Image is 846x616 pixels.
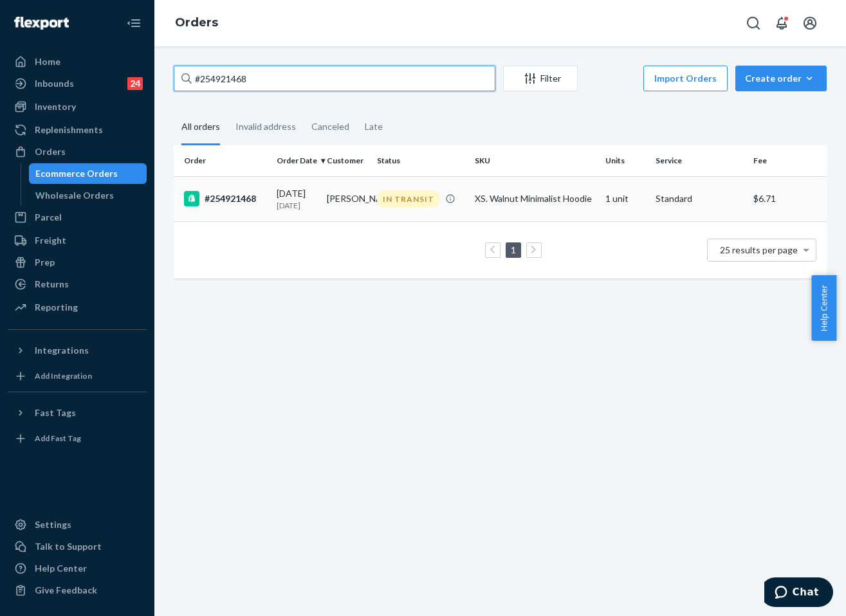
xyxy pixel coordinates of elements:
a: Add Integration [8,366,147,386]
div: Integrations [35,344,89,357]
div: Customer [327,155,367,166]
div: XS. Walnut Minimalist Hoodie [475,192,595,205]
td: 1 unit [600,176,650,221]
div: All orders [181,110,220,145]
th: Service [650,145,748,176]
div: Invalid address [235,110,296,143]
button: Talk to Support [8,536,147,557]
div: Settings [35,518,71,531]
div: Fast Tags [35,406,76,419]
p: [DATE] [277,200,317,211]
ol: breadcrumbs [165,5,228,42]
th: SKU [470,145,600,176]
div: Late [365,110,383,143]
div: Returns [35,278,69,291]
button: Create order [735,66,827,91]
div: Orders [35,145,66,158]
a: Prep [8,252,147,273]
td: [PERSON_NAME] [322,176,372,221]
div: Inventory [35,100,76,113]
img: Flexport logo [14,17,69,30]
a: Orders [8,141,147,162]
a: Add Fast Tag [8,428,147,449]
div: Give Feedback [35,584,97,597]
div: Reporting [35,301,78,314]
a: Inventory [8,96,147,117]
button: Open account menu [797,10,823,36]
a: Orders [175,15,218,30]
button: Fast Tags [8,403,147,423]
div: Create order [745,72,817,85]
div: IN TRANSIT [377,190,440,208]
iframe: Opens a widget where you can chat to one of our agents [764,577,833,610]
th: Order [174,145,271,176]
a: Replenishments [8,120,147,140]
a: Page 1 is your current page [508,244,519,255]
button: Open Search Box [740,10,766,36]
div: Add Fast Tag [35,433,81,444]
a: Wholesale Orders [29,185,147,206]
div: Prep [35,256,55,269]
div: 24 [127,77,143,90]
div: Add Integration [35,370,92,381]
button: Import Orders [643,66,728,91]
div: Inbounds [35,77,74,90]
div: Freight [35,234,66,247]
div: Parcel [35,211,62,224]
a: Home [8,51,147,72]
button: Filter [503,66,578,91]
a: Reporting [8,297,147,318]
button: Give Feedback [8,580,147,601]
td: $6.71 [748,176,827,221]
button: Open notifications [769,10,795,36]
div: Replenishments [35,123,103,136]
th: Units [600,145,650,176]
div: Canceled [311,110,349,143]
a: Parcel [8,207,147,228]
div: Ecommerce Orders [35,167,118,180]
th: Status [372,145,470,176]
span: 25 results per page [720,244,798,255]
a: Settings [8,514,147,535]
button: Close Navigation [121,10,147,36]
input: Search orders [174,66,495,91]
button: Help Center [811,275,836,341]
th: Fee [748,145,827,176]
a: Inbounds24 [8,73,147,94]
a: Returns [8,274,147,294]
div: Wholesale Orders [35,189,114,202]
a: Freight [8,230,147,251]
div: #254921468 [184,191,266,206]
p: Standard [656,192,743,205]
div: Home [35,55,60,68]
th: Order Date [271,145,322,176]
button: Integrations [8,340,147,361]
div: Help Center [35,562,87,575]
div: Filter [504,72,577,85]
div: [DATE] [277,187,317,211]
div: Talk to Support [35,540,102,553]
a: Help Center [8,558,147,579]
a: Ecommerce Orders [29,163,147,184]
